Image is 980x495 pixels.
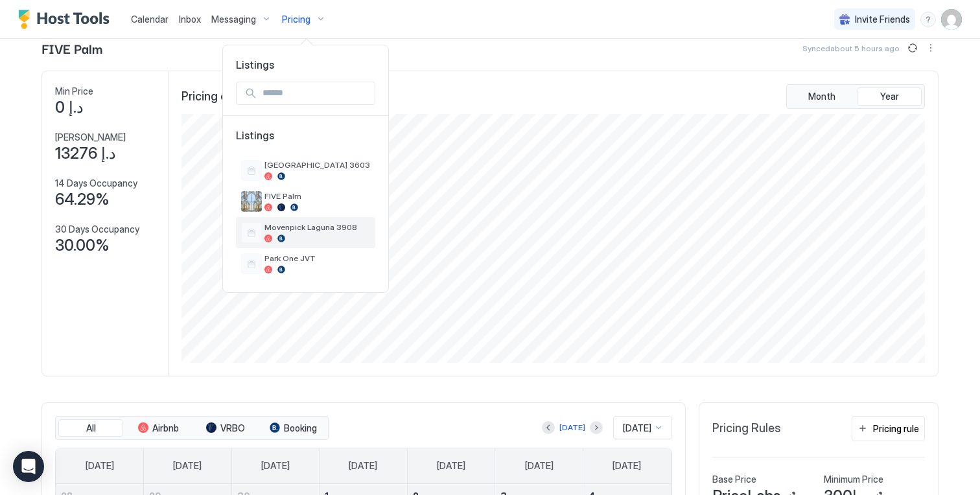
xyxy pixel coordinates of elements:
[257,82,375,104] input: Input Field
[264,191,370,201] span: FIVE Palm
[13,451,44,482] div: Open Intercom Messenger
[223,58,388,71] span: Listings
[264,253,370,263] span: Park One JVT
[264,160,370,170] span: [GEOGRAPHIC_DATA] 3603
[241,191,262,212] div: listing image
[236,129,375,155] span: Listings
[264,222,370,232] span: Movenpick Laguna 3908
